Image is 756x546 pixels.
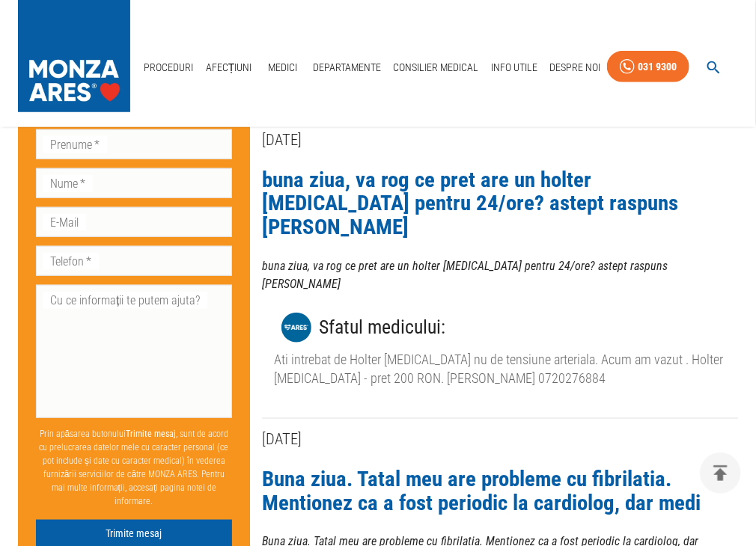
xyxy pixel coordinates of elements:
[307,52,387,83] a: Departamente
[607,51,689,83] a: 031 9300
[700,453,741,494] button: delete
[262,466,701,515] a: Buna ziua. Tatal meu are probleme cu fibrilatia. Mentionez ca a fost periodic la cardiolog, dar medi
[281,313,311,343] img: MONZA ARES
[36,420,232,513] p: Prin apăsarea butonului , sunt de acord cu prelucrarea datelor mele cu caracter personal (ce pot ...
[319,312,445,343] h3: Sfatul medicului :
[262,167,678,239] a: buna ziua, va rog ce pret are un holter [MEDICAL_DATA] pentru 24/ore? astept raspuns [PERSON_NAME]
[262,131,302,149] span: [DATE]
[485,52,543,83] a: Info Utile
[200,52,258,83] a: Afecțiuni
[387,52,484,83] a: Consilier Medical
[258,52,306,83] a: Medici
[638,58,677,76] div: 031 9300
[262,293,738,400] button: MONZA ARESSfatul medicului:Ati intrebat de Holter [MEDICAL_DATA] nu de tensiune arteriala. Acum a...
[274,350,726,388] div: Ati intrebat de Holter [MEDICAL_DATA] nu de tensiune arteriala. Acum am vazut . Holter [MEDICAL_D...
[262,430,302,448] span: [DATE]
[138,52,199,83] a: Proceduri
[126,428,176,438] b: Trimite mesaj
[262,257,738,293] p: buna ziua, va rog ce pret are un holter [MEDICAL_DATA] pentru 24/ore? astept raspuns [PERSON_NAME]
[544,52,607,83] a: Despre Noi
